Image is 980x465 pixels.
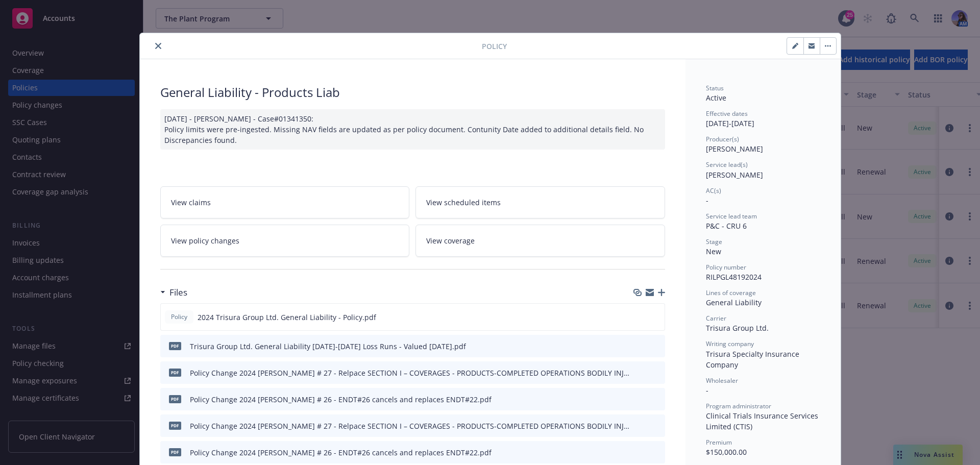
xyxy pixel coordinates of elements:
span: View claims [171,197,211,208]
button: download file [635,312,643,323]
span: View coverage [426,235,475,246]
span: Premium [706,438,732,447]
div: Policy Change 2024 [PERSON_NAME] # 27 - Relpace SECTION I – COVERAGES - PRODUCTS-COMPLETED OPERAT... [190,421,631,431]
button: preview file [652,394,661,405]
div: Policy Change 2024 [PERSON_NAME] # 26 - ENDT#26 cancels and replaces ENDT#22.pdf [190,394,492,405]
button: preview file [652,447,661,458]
span: - [706,385,708,395]
span: Trisura Specialty Insurance Company [706,349,801,370]
div: Trisura Group Ltd. General Liability [DATE]-[DATE] Loss Runs - Valued [DATE].pdf [190,341,466,352]
span: Carrier [706,314,726,323]
span: [PERSON_NAME] [706,144,763,154]
span: Producer(s) [706,135,739,143]
button: preview file [652,421,661,431]
span: pdf [169,448,181,456]
span: pdf [169,369,181,376]
button: download file [635,368,644,378]
div: Policy Change 2024 [PERSON_NAME] # 26 - ENDT#26 cancels and replaces ENDT#22.pdf [190,447,492,458]
span: [PERSON_NAME] [706,170,763,180]
span: Lines of coverage [706,288,756,297]
span: pdf [169,395,181,403]
span: Status [706,84,724,92]
div: [DATE] - [DATE] [706,109,820,129]
a: View coverage [415,225,665,257]
span: AC(s) [706,186,721,195]
span: Clinical Trials Insurance Services Limited (CTIS) [706,411,820,431]
span: P&C - CRU 6 [706,221,747,231]
span: Program administrator [706,402,771,410]
span: Policy [169,312,189,322]
button: download file [635,421,644,431]
span: 2024 Trisura Group Ltd. General Liability - Policy.pdf [198,312,376,323]
div: Policy Change 2024 [PERSON_NAME] # 27 - Relpace SECTION I – COVERAGES - PRODUCTS-COMPLETED OPERAT... [190,368,631,378]
span: Trisura Group Ltd. [706,323,769,333]
span: Policy [482,41,507,52]
div: Files [160,286,187,299]
a: View claims [160,186,410,218]
span: $150,000.00 [706,447,747,457]
span: Stage [706,237,722,246]
button: close [152,40,164,52]
button: preview file [652,368,661,378]
span: RILPGL48192024 [706,272,762,282]
a: View policy changes [160,225,410,257]
div: General Liability [706,297,820,308]
span: Policy number [706,263,746,272]
span: Writing company [706,339,754,348]
a: View scheduled items [415,186,665,218]
span: Service lead team [706,212,757,221]
button: download file [635,447,644,458]
span: New [706,247,721,256]
span: Active [706,93,726,103]
span: pdf [169,342,181,350]
span: - [706,195,708,205]
span: Wholesaler [706,376,738,385]
span: pdf [169,422,181,429]
span: Service lead(s) [706,160,748,169]
div: [DATE] - [PERSON_NAME] - Case#01341350: Policy limits were pre-ingested. Missing NAV fields are u... [160,109,665,150]
button: preview file [652,341,661,352]
button: download file [635,394,644,405]
div: General Liability - Products Liab [160,84,665,101]
h3: Files [169,286,187,299]
span: View scheduled items [426,197,501,208]
button: preview file [651,312,660,323]
span: View policy changes [171,235,239,246]
span: Effective dates [706,109,748,118]
button: download file [635,341,644,352]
